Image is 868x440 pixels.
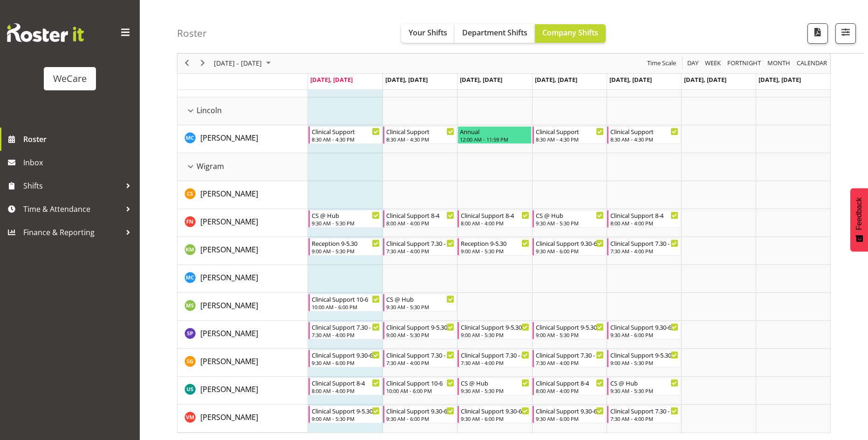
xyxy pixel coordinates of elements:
[704,58,723,69] button: Timeline Week
[461,331,529,338] div: 9:00 AM - 5:30 PM
[759,75,801,84] span: [DATE], [DATE]
[704,58,722,69] span: Week
[533,350,606,367] div: Sanjita Gurung"s event - Clinical Support 7.30 - 4 Begin From Thursday, August 28, 2025 at 7:30:0...
[610,387,678,394] div: 9:30 AM - 5:30 PM
[536,359,604,366] div: 7:30 AM - 4:00 PM
[312,210,380,220] div: CS @ Hub
[312,219,380,227] div: 9:30 AM - 5:30 PM
[178,153,308,181] td: Wigram resource
[535,75,577,84] span: [DATE], [DATE]
[536,406,604,415] div: Clinical Support 9.30-6
[200,300,258,311] a: [PERSON_NAME]
[200,272,258,283] a: [PERSON_NAME]
[178,321,308,349] td: Sabnam Pun resource
[200,217,258,227] span: [PERSON_NAME]
[23,156,135,169] span: Inbox
[197,161,224,172] span: Wigram
[533,322,606,339] div: Sabnam Pun"s event - Clinical Support 9-5.30 Begin From Thursday, August 28, 2025 at 9:00:00 AM G...
[178,181,308,209] td: Catherine Stewart resource
[536,378,604,387] div: Clinical Support 8-4
[461,210,529,220] div: Clinical Support 8-4
[533,238,606,256] div: Kishendri Moodley"s event - Clinical Support 9.30-6 Begin From Thursday, August 28, 2025 at 9:30:...
[200,328,258,338] span: [PERSON_NAME]
[607,406,681,423] div: Viktoriia Molchanova"s event - Clinical Support 7.30 - 4 Begin From Friday, August 29, 2025 at 7:...
[312,238,380,248] div: Reception 9-5.30
[386,322,454,332] div: Clinical Support 9-5.30
[308,378,382,395] div: Udani Senanayake"s event - Clinical Support 8-4 Begin From Monday, August 25, 2025 at 8:00:00 AM ...
[386,219,454,227] div: 8:00 AM - 4:00 PM
[200,188,258,199] a: [PERSON_NAME]
[610,406,678,415] div: Clinical Support 7.30 - 4
[200,189,258,199] span: [PERSON_NAME]
[458,126,531,144] div: Mary Childs"s event - Annual Begin From Wednesday, August 27, 2025 at 12:00:00 AM GMT+12:00 Ends ...
[610,247,678,255] div: 7:30 AM - 4:00 PM
[610,350,678,359] div: Clinical Support 9-5.30
[609,75,652,84] span: [DATE], [DATE]
[195,54,211,73] div: next period
[536,127,604,136] div: Clinical Support
[607,350,681,367] div: Sanjita Gurung"s event - Clinical Support 9-5.30 Begin From Friday, August 29, 2025 at 9:00:00 AM...
[607,238,681,256] div: Kishendri Moodley"s event - Clinical Support 7.30 - 4 Begin From Friday, August 29, 2025 at 7:30:...
[308,294,382,311] div: Mehreen Sardar"s event - Clinical Support 10-6 Begin From Monday, August 25, 2025 at 10:00:00 AM ...
[726,58,763,69] button: Fortnight
[383,322,457,339] div: Sabnam Pun"s event - Clinical Support 9-5.30 Begin From Tuesday, August 26, 2025 at 9:00:00 AM GM...
[409,27,447,38] span: Your Shifts
[401,24,455,43] button: Your Shifts
[610,415,678,422] div: 7:30 AM - 4:00 PM
[535,24,606,43] button: Company Shifts
[177,28,207,39] h4: Roster
[178,209,308,237] td: Firdous Naqvi resource
[684,75,726,84] span: [DATE], [DATE]
[200,356,258,367] a: [PERSON_NAME]
[312,378,380,387] div: Clinical Support 8-4
[181,58,193,69] button: Previous
[23,179,121,193] span: Shifts
[386,135,454,143] div: 8:30 AM - 4:30 PM
[386,210,454,220] div: Clinical Support 8-4
[461,247,529,255] div: 9:00 AM - 5:30 PM
[610,210,678,220] div: Clinical Support 8-4
[607,322,681,339] div: Sabnam Pun"s event - Clinical Support 9.30-6 Begin From Friday, August 29, 2025 at 9:30:00 AM GMT...
[312,406,380,415] div: Clinical Support 9-5.30
[461,415,529,422] div: 9:30 AM - 6:00 PM
[200,132,258,143] a: [PERSON_NAME]
[200,328,258,339] a: [PERSON_NAME]
[178,97,308,125] td: Lincoln resource
[533,210,606,228] div: Firdous Naqvi"s event - CS @ Hub Begin From Thursday, August 28, 2025 at 9:30:00 AM GMT+12:00 End...
[312,350,380,359] div: Clinical Support 9.30-6
[855,197,863,230] span: Feedback
[386,359,454,366] div: 7:30 AM - 4:00 PM
[308,350,382,367] div: Sanjita Gurung"s event - Clinical Support 9.30-6 Begin From Monday, August 25, 2025 at 9:30:00 AM...
[312,387,380,394] div: 8:00 AM - 4:00 PM
[850,188,868,251] button: Feedback - Show survey
[610,127,678,136] div: Clinical Support
[53,72,87,86] div: WeCare
[200,216,258,227] a: [PERSON_NAME]
[23,132,135,146] span: Roster
[308,126,382,144] div: Mary Childs"s event - Clinical Support Begin From Monday, August 25, 2025 at 8:30:00 AM GMT+12:00...
[200,244,258,255] a: [PERSON_NAME]
[835,23,856,44] button: Filter Shifts
[607,126,681,144] div: Mary Childs"s event - Clinical Support Begin From Friday, August 29, 2025 at 8:30:00 AM GMT+12:00...
[385,75,428,84] span: [DATE], [DATE]
[461,219,529,227] div: 8:00 AM - 4:00 PM
[308,210,382,228] div: Firdous Naqvi"s event - CS @ Hub Begin From Monday, August 25, 2025 at 9:30:00 AM GMT+12:00 Ends ...
[312,135,380,143] div: 8:30 AM - 4:30 PM
[795,58,829,69] button: Month
[312,247,380,255] div: 9:00 AM - 5:30 PM
[766,58,792,69] button: Timeline Month
[607,378,681,395] div: Udani Senanayake"s event - CS @ Hub Begin From Friday, August 29, 2025 at 9:30:00 AM GMT+12:00 En...
[386,247,454,255] div: 7:30 AM - 4:00 PM
[310,75,353,84] span: [DATE], [DATE]
[458,210,531,228] div: Firdous Naqvi"s event - Clinical Support 8-4 Begin From Wednesday, August 27, 2025 at 8:00:00 AM ...
[610,359,678,366] div: 9:00 AM - 5:30 PM
[536,247,604,255] div: 9:30 AM - 6:00 PM
[455,24,535,43] button: Department Shifts
[386,294,454,304] div: CS @ Hub
[200,412,258,423] a: [PERSON_NAME]
[178,349,308,377] td: Sanjita Gurung resource
[461,378,529,387] div: CS @ Hub
[386,238,454,248] div: Clinical Support 7.30 - 4
[610,322,678,332] div: Clinical Support 9.30-6
[607,210,681,228] div: Firdous Naqvi"s event - Clinical Support 8-4 Begin From Friday, August 29, 2025 at 8:00:00 AM GMT...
